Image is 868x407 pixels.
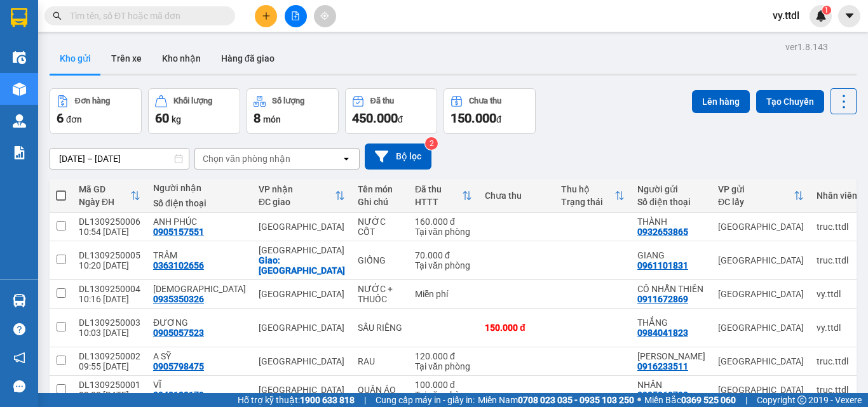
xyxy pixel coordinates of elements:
[637,197,705,207] div: Số điện thoại
[838,5,860,27] button: caret-down
[817,323,857,333] div: vy.ttdl
[415,380,472,390] div: 100.000 đ
[53,11,62,20] span: search
[79,361,140,371] div: 09:55 [DATE]
[637,397,641,403] span: ⚪️
[718,289,804,299] div: [GEOGRAPHIC_DATA]
[415,250,472,260] div: 70.000 đ
[415,390,472,400] div: Tại văn phòng
[637,390,688,400] div: 0905868790
[817,289,857,299] div: vy.ttdl
[153,284,246,294] div: BA GIÁO
[358,385,402,395] div: QUẦN ÁO
[259,197,335,207] div: ĐC giao
[692,90,750,113] button: Lên hàng
[11,8,27,27] img: logo-vxr
[75,97,110,105] div: Đơn hàng
[637,317,705,328] div: THẮNG
[817,222,857,232] div: truc.ttdl
[496,114,501,124] span: đ
[300,395,355,405] strong: 1900 633 818
[561,197,614,207] div: Trạng thái
[262,11,271,20] span: plus
[345,88,437,134] button: Đã thu450.000đ
[358,255,402,265] div: GIỐNG
[153,260,204,270] div: 0363102656
[444,88,536,134] button: Chưa thu150.000đ
[518,395,634,405] strong: 0708 023 035 - 0935 103 250
[415,217,472,227] div: 160.000 đ
[259,385,345,395] div: [GEOGRAPHIC_DATA]
[637,351,705,361] div: HỒ GIA
[415,227,472,237] div: Tại văn phòng
[13,146,26,159] img: solution-icon
[718,197,794,207] div: ĐC lấy
[153,328,204,338] div: 0905057523
[259,255,345,276] div: Giao: CHỢ BẾN
[153,361,204,371] div: 0905798475
[358,197,402,207] div: Ghi chú
[718,184,794,194] div: VP gửi
[79,184,130,194] div: Mã GD
[152,43,211,74] button: Kho nhận
[79,227,140,237] div: 10:54 [DATE]
[718,222,804,232] div: [GEOGRAPHIC_DATA]
[358,217,402,237] div: NƯỚC CỐT
[425,137,438,150] sup: 2
[718,323,804,333] div: [GEOGRAPHIC_DATA]
[358,323,402,333] div: SẦU RIÊNG
[376,393,475,407] span: Cung cấp máy in - giấy in:
[637,328,688,338] div: 0984041823
[13,352,25,364] span: notification
[79,197,130,207] div: Ngày ĐH
[247,88,339,134] button: Số lượng8món
[291,11,300,20] span: file-add
[718,255,804,265] div: [GEOGRAPHIC_DATA]
[844,10,855,22] span: caret-down
[50,88,142,134] button: Đơn hàng6đơn
[478,393,634,407] span: Miền Nam
[101,43,152,74] button: Trên xe
[153,250,246,260] div: TRÂM
[681,395,736,405] strong: 0369 525 060
[561,184,614,194] div: Thu hộ
[50,149,189,169] input: Select a date range.
[358,356,402,366] div: RAU
[637,227,688,237] div: 0932653865
[72,179,147,213] th: Toggle SortBy
[79,284,140,294] div: DL1309250004
[153,183,246,193] div: Người nhận
[451,110,496,126] span: 150.000
[409,179,478,213] th: Toggle SortBy
[79,260,140,270] div: 10:20 [DATE]
[797,396,806,404] span: copyright
[822,6,831,15] sup: 1
[238,393,355,407] span: Hỗ trợ kỹ thuật:
[817,356,857,366] div: truc.ttdl
[13,83,26,96] img: warehouse-icon
[555,179,631,213] th: Toggle SortBy
[148,88,240,134] button: Khối lượng60kg
[285,5,307,27] button: file-add
[203,152,290,165] div: Chọn văn phòng nhận
[815,10,827,22] img: icon-new-feature
[415,289,472,299] div: Miễn phí
[79,390,140,400] div: 09:00 [DATE]
[252,179,351,213] th: Toggle SortBy
[254,110,261,126] span: 8
[469,97,501,105] div: Chưa thu
[637,284,705,294] div: CÔ NHẪN THIỀN
[173,97,212,105] div: Khối lượng
[763,8,810,23] span: vy.ttdl
[637,184,705,194] div: Người gửi
[79,294,140,304] div: 10:16 [DATE]
[79,250,140,260] div: DL1309250005
[398,114,403,124] span: đ
[272,97,304,105] div: Số lượng
[637,217,705,227] div: THÀNH
[153,351,246,361] div: A SỸ
[13,323,25,335] span: question-circle
[259,356,345,366] div: [GEOGRAPHIC_DATA]
[153,294,204,304] div: 0935350326
[172,114,181,124] span: kg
